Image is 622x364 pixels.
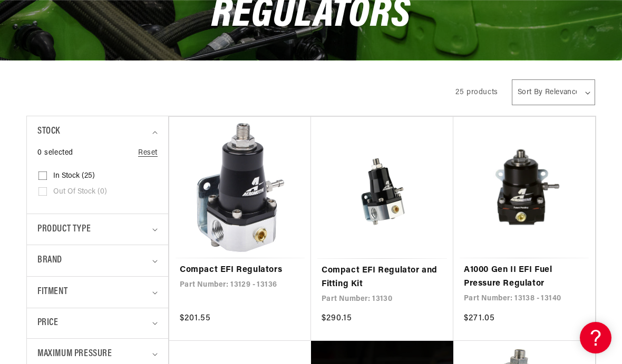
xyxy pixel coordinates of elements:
summary: Price [37,308,158,338]
a: Compact EFI Regulator and Fitting Kit [322,264,443,291]
span: Product type [37,222,91,237]
span: 25 products [455,88,498,96]
summary: Brand (0 selected) [37,245,158,276]
a: Reset [138,147,158,159]
span: Stock [37,124,60,139]
span: In stock (25) [53,171,95,181]
span: Fitment [37,285,67,300]
span: Maximum Pressure [37,347,112,362]
a: A1000 Gen II EFI Fuel Pressure Regulator [464,264,585,290]
summary: Product type (0 selected) [37,214,158,245]
span: Brand [37,253,62,268]
span: Out of stock (0) [53,187,107,197]
summary: Stock (0 selected) [37,116,158,147]
a: Compact EFI Regulators [180,264,300,277]
summary: Fitment (0 selected) [37,277,158,308]
span: 0 selected [37,147,73,159]
span: Price [37,316,58,330]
